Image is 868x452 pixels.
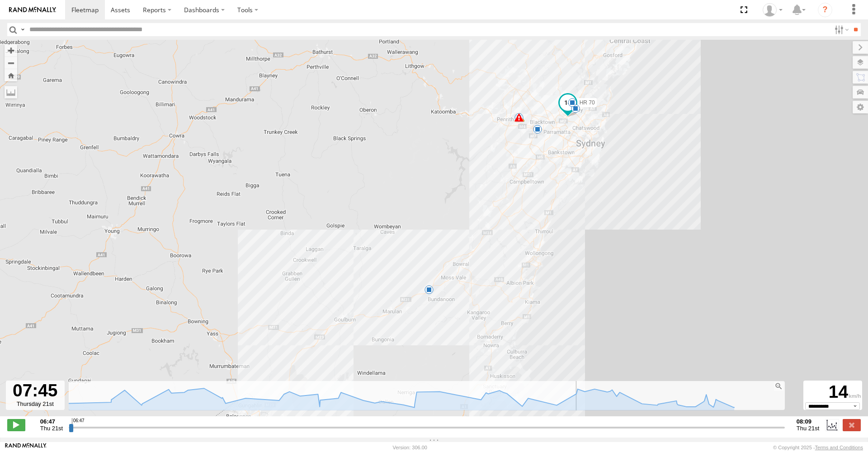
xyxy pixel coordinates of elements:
[40,418,63,425] strong: 06:47
[5,443,47,452] a: Visit our Website
[843,419,861,431] label: Close
[815,445,863,450] a: Terms and Conditions
[5,69,17,81] button: Zoom Home
[72,418,85,425] span: 06:47
[5,44,17,56] button: Zoom in
[759,3,786,17] div: Eric Yao
[7,419,25,431] label: Play/Stop
[805,382,861,402] div: 14
[5,86,17,99] label: Measure
[393,445,427,450] div: Version: 306.00
[797,425,819,432] span: Thu 21st Aug 2025
[5,56,17,69] button: Zoom out
[19,23,26,36] label: Search Query
[797,418,819,425] strong: 08:09
[853,101,868,113] label: Map Settings
[831,23,850,36] label: Search Filter Options
[40,425,63,432] span: Thu 21st Aug 2025
[580,99,595,106] span: HR 70
[773,445,863,450] div: © Copyright 2025 -
[9,7,56,13] img: rand-logo.svg
[818,3,832,17] i: ?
